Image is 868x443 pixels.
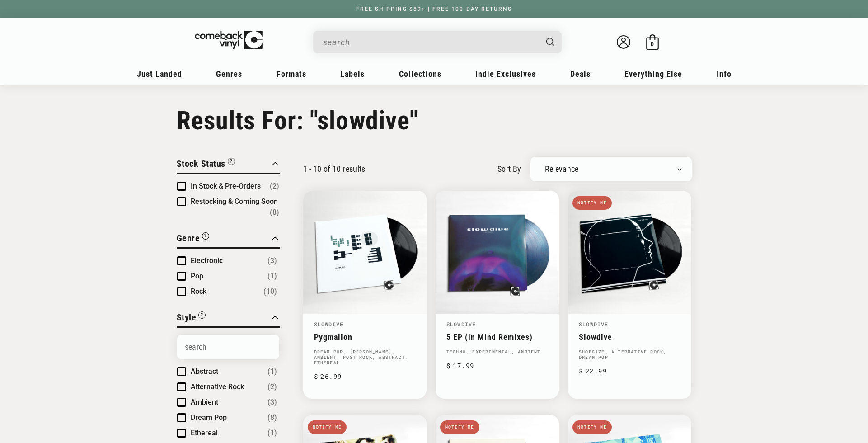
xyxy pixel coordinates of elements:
[137,69,182,79] span: Just Landed
[263,286,277,297] span: Number of products: (10)
[323,33,537,52] input: search
[177,106,692,136] h1: Results For: "slowdive"
[570,69,591,79] span: Deals
[579,320,609,328] a: Slowdive
[177,312,197,323] span: Style
[191,287,206,296] span: Rock
[177,335,279,359] input: Search Options
[177,157,235,173] button: Filter by Stock Status
[177,311,206,326] button: Filter by Style
[399,69,441,79] span: Collections
[191,398,218,406] span: Ambient
[303,164,366,174] p: 1 - 10 of 10 results
[277,69,306,79] span: Formats
[191,256,223,265] span: Electronic
[267,382,277,392] span: Number of products: (2)
[267,366,277,377] span: Number of products: (1)
[267,412,277,423] span: Number of products: (8)
[314,320,344,328] a: Slowdive
[314,332,416,342] a: Pygmalion
[191,382,244,391] span: Alternative Rock
[216,69,242,79] span: Genres
[313,31,562,53] div: Search
[624,69,682,79] span: Everything Else
[538,31,563,53] button: Search
[446,332,548,342] a: 5 EP (In Mind Remixes)
[177,158,225,169] span: Stock Status
[579,332,680,342] a: Slowdive
[475,69,536,79] span: Indie Exclusives
[267,255,277,266] span: Number of products: (3)
[191,367,218,376] span: Abstract
[340,69,365,79] span: Labels
[191,413,227,422] span: Dream Pop
[717,69,732,79] span: Info
[191,429,218,437] span: Ethereal
[497,163,521,175] label: sort by
[347,6,521,12] a: FREE SHIPPING $89+ | FREE 100-DAY RETURNS
[267,271,277,282] span: Number of products: (1)
[270,181,279,192] span: Number of products: (2)
[267,428,277,438] span: Number of products: (1)
[177,231,210,247] button: Filter by Genre
[267,397,277,408] span: Number of products: (3)
[191,182,261,190] span: In Stock & Pre-Orders
[191,272,203,280] span: Pop
[651,41,654,47] span: 0
[191,197,278,206] span: Restocking & Coming Soon
[446,320,476,328] a: Slowdive
[270,207,279,218] span: Number of products: (8)
[177,233,200,244] span: Genre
